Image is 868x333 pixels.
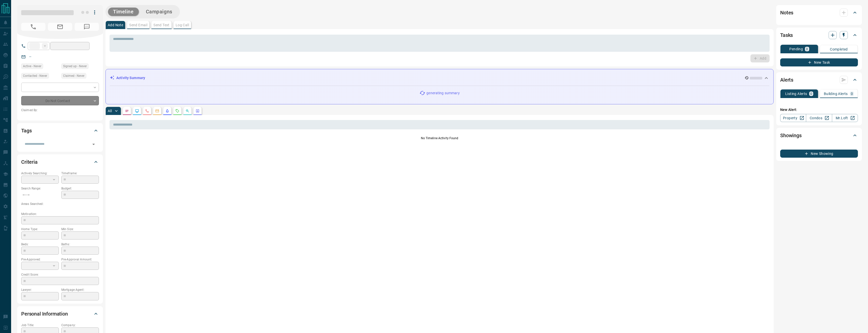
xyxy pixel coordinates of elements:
[780,74,858,86] div: Alerts
[61,257,99,262] p: Pre-Approval Amount:
[175,109,179,113] svg: Requests
[832,114,858,122] a: Mr.Loft
[785,92,807,96] p: Listing Alerts
[806,114,832,122] a: Condos
[90,141,97,148] button: Open
[21,191,59,199] p: -- - --
[806,47,808,51] p: 0
[21,257,59,262] p: Pre-Approved:
[155,109,159,113] svg: Emails
[108,109,112,113] p: All
[75,23,99,31] span: No Number
[21,125,99,137] div: Tags
[21,272,99,277] p: Credit Score:
[810,92,812,96] p: 0
[21,96,99,105] div: Do Not Contact
[23,73,47,78] span: Contacted - Never
[780,29,858,41] div: Tasks
[21,227,59,231] p: Home Type:
[116,75,145,81] p: Activity Summary
[21,310,68,318] h2: Personal Information
[61,242,99,247] p: Baths:
[48,23,72,31] span: No Email
[63,64,87,69] span: Signed up - Never
[851,92,853,96] p: 0
[135,109,139,113] svg: Lead Browsing Activity
[165,109,169,113] svg: Listing Alerts
[21,308,99,320] div: Personal Information
[21,186,59,191] p: Search Range:
[21,323,59,327] p: Job Title:
[21,127,32,135] h2: Tags
[21,171,59,176] p: Actively Searching:
[780,131,802,139] h2: Showings
[141,8,177,16] button: Campaigns
[110,73,769,83] div: Activity Summary
[21,242,59,247] p: Beds:
[110,136,770,140] p: No Timeline Activity Found
[21,108,99,112] p: Claimed By:
[780,31,793,39] h2: Tasks
[426,90,459,96] p: generating summary
[196,109,200,113] svg: Agent Actions
[21,288,59,292] p: Lawyer:
[780,150,858,158] button: New Showing
[21,212,99,216] p: Motivation:
[780,129,858,141] div: Showings
[61,186,99,191] p: Budget:
[780,9,793,17] h2: Notes
[780,76,793,84] h2: Alerts
[29,55,31,59] a: --
[21,23,45,31] span: No Number
[145,109,149,113] svg: Calls
[780,58,858,66] button: New Task
[61,288,99,292] p: Mortgage Agent:
[21,156,99,168] div: Criteria
[61,323,99,327] p: Company:
[23,64,41,69] span: Active - Never
[21,158,38,166] h2: Criteria
[780,107,858,112] p: New Alert:
[780,7,858,19] div: Notes
[125,109,129,113] svg: Notes
[61,227,99,231] p: Min Size:
[824,92,848,96] p: Building Alerts
[108,23,123,27] p: Add Note
[63,73,85,78] span: Claimed - Never
[780,114,806,122] a: Property
[21,202,99,206] p: Areas Searched:
[61,171,99,176] p: Timeframe:
[108,8,139,16] button: Timeline
[185,109,189,113] svg: Opportunities
[789,47,803,51] p: Pending
[830,47,848,51] p: Completed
